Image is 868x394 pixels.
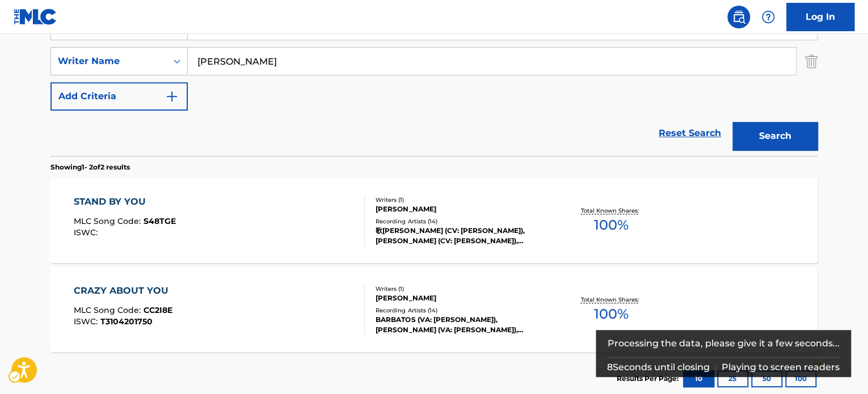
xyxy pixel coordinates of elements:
button: 10 [683,370,714,387]
img: MLC Logo [14,9,57,25]
span: T3104201750 [100,316,153,327]
span: S48TGE [144,216,176,226]
span: CC2I8E [144,305,172,315]
a: CRAZY ABOUT YOUMLC Song Code:CC2I8EISWC:T3104201750Writers (1)[PERSON_NAME]Recording Artists (14)... [50,267,818,352]
span: ISWC : [74,227,100,238]
div: BARBATOS (VA: [PERSON_NAME]), [PERSON_NAME] (VA: [PERSON_NAME]), [PERSON_NAME] (VA: [PERSON_NAME]... [376,315,547,335]
div: Writers ( 1 ) [376,285,547,293]
a: Reset Search [653,121,727,146]
div: Writers ( 1 ) [376,196,547,204]
form: Search Form [50,12,818,156]
p: Showing 1 - 2 of 2 results [50,162,130,172]
button: 50 [751,370,782,387]
img: help [761,10,775,24]
a: Log In [786,3,854,31]
img: Delete Criterion [805,47,818,75]
button: Add Criteria [50,82,188,111]
p: Total Known Shares: [580,295,641,304]
span: 100 % [593,215,628,235]
input: Search... [188,48,796,75]
span: MLC Song Code : [74,305,144,315]
div: CRAZY ABOUT YOU [74,284,174,298]
button: 100 [785,370,816,387]
a: STAND BY YOUMLC Song Code:S48TGEISWC:Writers (1)[PERSON_NAME]Recording Artists (14)歌[PERSON_NAME]... [50,178,818,263]
span: 100 % [593,304,628,324]
p: Total Known Shares: [580,206,641,215]
img: search [732,10,745,24]
span: 8 [607,362,613,372]
span: MLC Song Code : [74,216,144,226]
div: Recording Artists ( 14 ) [376,217,547,226]
div: [PERSON_NAME] [376,204,547,214]
div: Recording Artists ( 14 ) [376,306,547,315]
div: Processing the data, please give it a few seconds... [607,330,840,357]
button: 25 [717,370,748,387]
div: Writer Name [58,54,160,68]
div: STAND BY YOU [74,195,176,209]
span: ISWC : [74,316,100,327]
img: 9d2ae6d4665cec9f34b9.svg [165,90,179,103]
div: 歌[PERSON_NAME] (CV: [PERSON_NAME]),[PERSON_NAME] (CV: [PERSON_NAME]), [PERSON_NAME] (CV: [PERSON_... [376,226,547,246]
p: Results Per Page: [617,374,681,384]
button: Search [732,122,818,150]
div: [PERSON_NAME] [376,293,547,303]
